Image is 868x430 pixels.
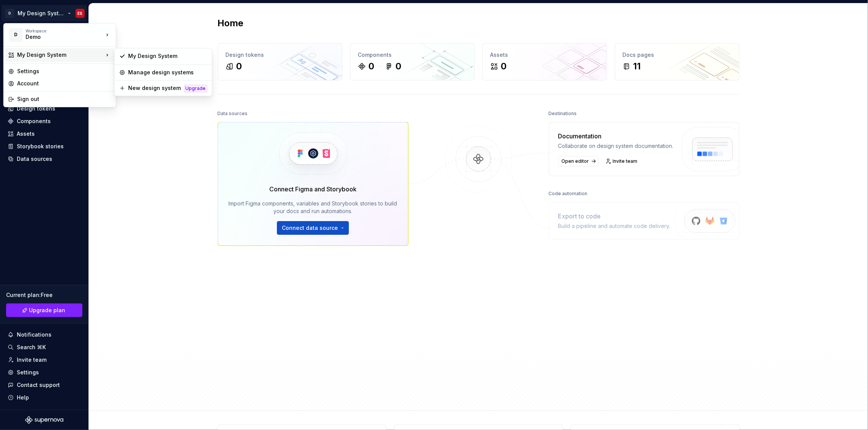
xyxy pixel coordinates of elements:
[17,80,111,87] div: Account
[129,52,207,60] div: My Design System
[17,51,103,59] div: My Design System
[26,29,103,33] div: Workspace
[184,85,207,92] div: Upgrade
[129,84,181,92] div: New design system
[26,33,90,41] div: Demo
[17,67,111,75] div: Settings
[9,28,23,42] div: D
[17,95,111,103] div: Sign out
[129,69,207,76] div: Manage design systems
